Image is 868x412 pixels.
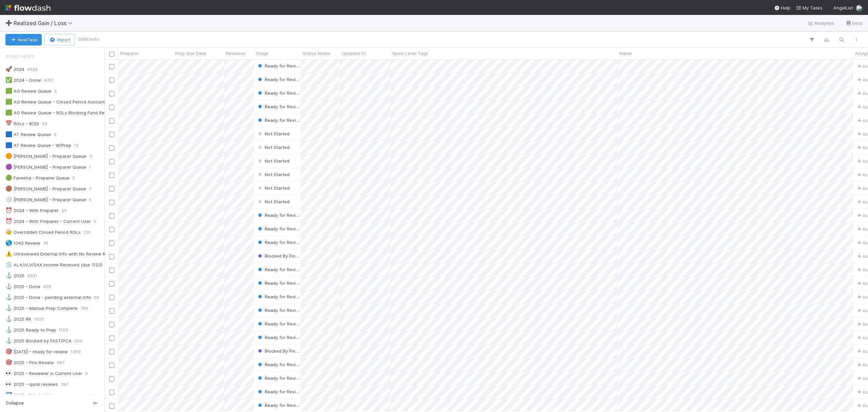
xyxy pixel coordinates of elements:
span: Ready for Review [257,226,302,231]
span: 🟠 [5,153,12,159]
span: 0 [89,195,92,204]
span: 25 [61,206,67,215]
div: Ready for Review [257,402,301,409]
span: Saved Views [5,50,35,63]
span: ⚓ [5,316,12,322]
span: 4526 [27,65,38,74]
span: 206 [43,391,52,399]
span: Ready for Review [257,117,302,123]
span: Ready for Review [257,375,302,381]
div: 2025 RR [5,315,31,323]
div: 2025 - quick reviews [5,380,58,389]
span: Ready for Review [257,321,302,326]
div: 2024 [5,65,24,74]
input: Toggle Row Selected [109,64,114,69]
span: Ready for Review [257,307,302,313]
span: 📅 [5,120,12,126]
input: Toggle Row Selected [109,268,114,273]
div: AT Review Queue - W/Prep [5,141,71,150]
span: ⚠️ [5,251,12,257]
span: 🟤 [5,186,12,191]
span: ⚪ [5,196,12,202]
input: Toggle Row Selected [109,390,114,395]
span: 🎯 [5,359,12,365]
div: Ready for Review [257,90,301,96]
input: Toggle Row Selected [109,78,114,83]
span: 428 [43,282,51,291]
div: RGLs - 8/29 [5,119,39,128]
div: Ready for Review [257,334,301,341]
span: Ready for Review [257,90,302,96]
span: ➕ [5,20,12,26]
span: 12 [74,141,79,150]
span: Stage [256,50,269,57]
span: 1️⃣ [5,392,12,398]
input: Toggle Row Selected [109,146,114,151]
div: Ready for Review [257,62,301,69]
input: Toggle Row Selected [109,241,114,246]
span: ⚓ [5,327,12,333]
div: Ready for Review [257,388,301,395]
span: AngelList [833,5,853,11]
span: ⚓ [5,273,12,278]
div: Ready for Review [257,239,301,246]
div: Not Started [257,198,290,205]
span: ⏰ [5,207,12,213]
span: 789 [80,304,88,313]
div: Fareeha - Preparer Queue [5,174,70,182]
span: 🟩 [5,88,12,94]
span: Realized Gain / Loss [14,20,76,26]
div: [PERSON_NAME] - Preparer Queue [5,195,86,204]
span: 231 [83,228,91,237]
span: 487 [57,358,64,367]
span: Ready for Review [257,77,302,82]
input: Toggle Row Selected [109,186,114,191]
div: 2025 - Prio Review [5,358,54,367]
span: 397 [61,380,68,389]
span: 🟢 [5,175,12,181]
div: Ready for Review [257,212,301,219]
span: 1103 [59,326,68,334]
div: 2025 Blocked by FAST/PCA [5,337,72,345]
span: 1369 [71,348,81,356]
span: 11 [89,152,93,161]
input: Toggle Row Selected [109,200,114,205]
span: Reviewer [226,50,246,57]
span: ⏲️ [5,262,12,267]
input: Toggle Row Selected [109,213,114,219]
div: Not Started [257,157,290,164]
a: My Tasks [796,4,823,11]
small: 2958 tasks [78,36,100,42]
input: Toggle Row Selected [109,336,114,341]
span: 3 [54,130,56,139]
div: AT Review Queue [5,130,51,139]
span: ⏰ [5,218,12,224]
div: 2025 - Reviewer is Current User [5,369,82,378]
span: 1 [89,163,91,171]
span: 200 [74,337,82,345]
input: Toggle Row Selected [109,254,114,259]
span: 🟣 [5,164,12,170]
input: Toggle All Rows Selected [109,52,114,57]
span: Not Started [257,145,290,150]
input: Toggle Row Selected [109,363,114,368]
span: ⚓ [5,305,12,311]
div: Help [774,4,790,11]
div: [DATE] - ready for review [5,348,68,356]
span: 1600 [34,315,44,323]
div: 2025 - Done - pending external info [5,293,91,302]
span: 2 [54,87,57,95]
img: logo-inverted-e16ddd16eac7371096b0.svg [5,2,51,14]
span: Ready for Review [257,294,302,299]
input: Toggle Row Selected [109,173,114,178]
span: ⚓ [5,294,12,300]
span: Not Started [257,185,290,191]
span: 🟦 [5,142,12,148]
div: Not Started [257,171,290,178]
input: Toggle Row Selected [109,308,114,314]
span: Blocked By Finance [257,348,306,354]
input: Toggle Row Selected [109,91,114,96]
div: Ready for Review [257,225,301,232]
span: 👀 [5,370,12,376]
span: Ready for Review [257,63,302,69]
